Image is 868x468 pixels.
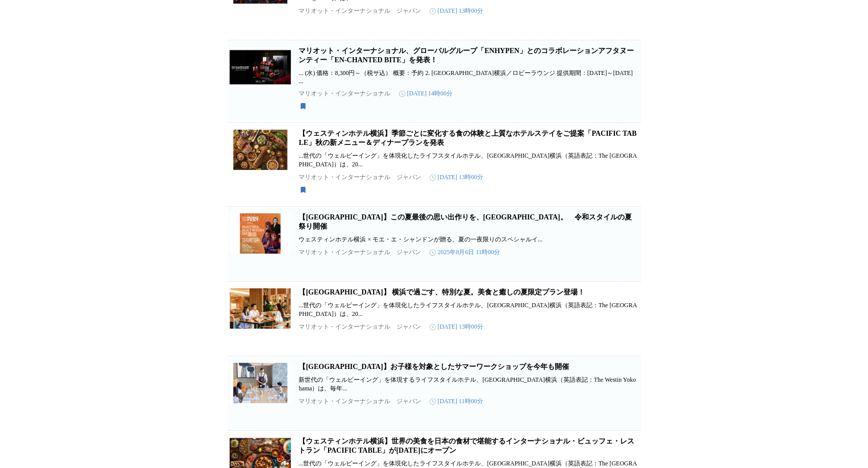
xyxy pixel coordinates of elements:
[299,323,421,331] p: マリオット・インターナショナル ジャパン
[299,213,632,230] a: 【[GEOGRAPHIC_DATA]】この夏最後の思い出作りを、[GEOGRAPHIC_DATA]。 令和スタイルの夏祭り開催
[299,288,585,296] a: 【[GEOGRAPHIC_DATA]】 横浜で過ごす、特別な夏。美食と癒しの夏限定プラン登場！
[430,173,484,182] time: [DATE] 13時00分
[430,397,483,406] time: [DATE] 11時00分
[299,89,391,98] p: マリオット・インターナショナル
[299,397,421,406] p: マリオット・インターナショナル ジャパン
[230,362,291,403] img: 【ウェスティンホテル横浜】お子様を対象としたサマーワークショップを今年も開催
[299,186,307,194] svg: 保存済み
[299,248,421,257] p: マリオット・インターナショナル ジャパン
[430,248,501,257] time: 2025年8月6日 11時00分
[299,102,307,110] svg: 保存済み
[299,47,634,64] a: マリオット・インターナショナル、グローバルグループ「ENHYPEN」とのコラボレーションアフタヌーンティー「EN-CHANTED BITE」を発表！
[299,363,569,371] a: 【[GEOGRAPHIC_DATA]】お子様を対象としたサマーワークショップを今年も開催
[299,69,639,85] p: ... (水) 価格：8,300円～（税サ込） 概要：予約 2. [GEOGRAPHIC_DATA]横浜／ロビーラウンジ 提供期間：[DATE]～[DATE] ...
[230,213,291,254] img: 【ウェスティンホテル横浜】この夏最後の思い出作りを、横浜で。 令和スタイルの夏祭り開催
[299,437,635,454] a: 【ウェスティンホテル横浜】世界の美食を日本の食材で堪能するインターナショナル・ビュッフェ・レストラン「PACIFIC TABLE」が[DATE]にオープン
[299,173,421,182] p: マリオット・インターナショナル ジャパン
[430,323,484,331] time: [DATE] 13時00分
[430,7,484,15] time: [DATE] 13時00分
[230,129,291,170] img: 【ウェスティンホテル横浜】季節ごとに変化する食の体験と上質なホテルステイをご提案「PACIFIC TABLE」秋の新メニュー＆ディナープランを発表
[299,7,421,15] p: マリオット・インターナショナル ジャパン
[299,301,639,318] p: ...世代の「ウェルビーイング」を体現化したライフスタイルホテル、[GEOGRAPHIC_DATA]横浜（英語表記：The [GEOGRAPHIC_DATA]）は、20...
[399,89,453,98] time: [DATE] 14時00分
[299,376,639,393] p: 新世代の「ウェルビーイング」を体現するライフスタイルホテル、[GEOGRAPHIC_DATA]横浜（英語表記：The Westin Yokohama）は、毎年...
[299,130,637,146] a: 【ウェスティンホテル横浜】季節ごとに変化する食の体験と上質なホテルステイをご提案「PACIFIC TABLE」秋の新メニュー＆ディナープランを発表
[230,288,291,329] img: 【ウェスティンホテル横浜】 横浜で過ごす、特別な夏。美食と癒しの夏限定プラン登場！
[230,46,291,87] img: マリオット・インターナショナル、グローバルグループ「ENHYPEN」とのコラボレーションアフタヌーンティー「EN-CHANTED BITE」を発表！
[299,235,639,244] p: ウェスティンホテル横浜 × モエ・エ・シャンドンが贈る、夏の一夜限りのスペシャルイ...
[299,152,639,169] p: ...世代の「ウェルビーイング」を体現化したライフスタイルホテル、[GEOGRAPHIC_DATA]横浜（英語表記：The [GEOGRAPHIC_DATA]）は、20...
